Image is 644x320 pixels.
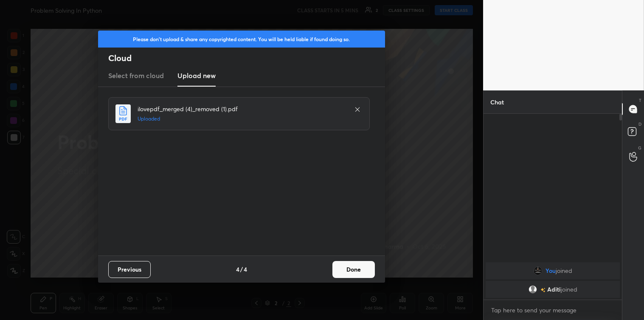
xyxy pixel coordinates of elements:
h3: Upload new [177,70,216,81]
h2: Cloud [108,53,385,64]
p: T [639,97,641,104]
h4: 4 [236,265,239,274]
h4: 4 [244,265,247,274]
button: Previous [108,261,151,278]
div: Please don't upload & share any copyrighted content. You will be held liable if found doing so. [98,31,385,48]
span: Aditi [547,286,560,293]
p: Chat [484,91,511,113]
h5: Uploaded [138,115,346,123]
h4: ilovepdf_merged (4)_removed (1).pdf [138,104,346,113]
img: no-rating-badge.077c3623.svg [540,288,545,292]
div: grid [484,261,622,300]
span: You [545,267,555,274]
button: Done [332,261,375,278]
img: e60519a4c4f740609fbc41148676dd3d.jpg [533,267,542,275]
span: joined [555,267,572,274]
p: D [638,121,641,127]
img: default.png [528,285,537,294]
p: G [638,145,641,151]
span: joined [560,286,577,293]
h4: / [240,265,243,274]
